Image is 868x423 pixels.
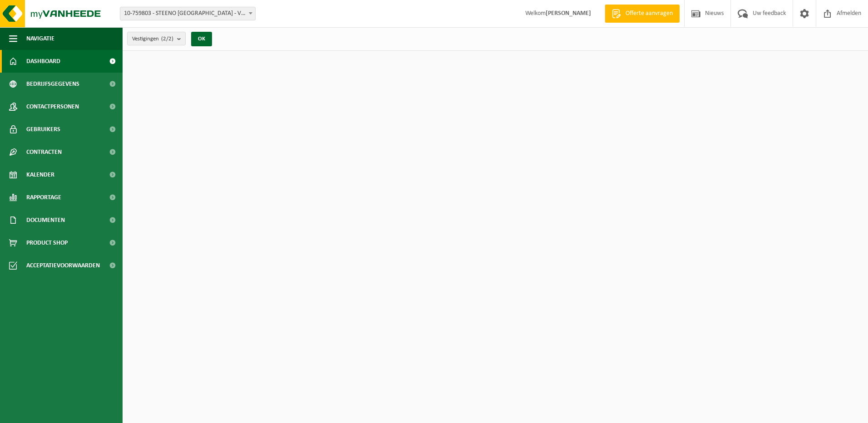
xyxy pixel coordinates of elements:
[26,231,68,254] span: Product Shop
[26,118,60,141] span: Gebruikers
[605,5,680,23] a: Offerte aanvragen
[623,9,675,18] span: Offerte aanvragen
[127,32,186,45] button: Vestigingen(2/2)
[546,10,591,17] strong: [PERSON_NAME]
[132,32,173,46] span: Vestigingen
[26,254,100,277] span: Acceptatievoorwaarden
[161,36,173,42] count: (2/2)
[26,141,62,163] span: Contracten
[120,7,255,20] span: 10-759803 - STEENO NV - VICHTE
[26,163,54,186] span: Kalender
[26,73,79,95] span: Bedrijfsgegevens
[26,27,54,50] span: Navigatie
[120,7,256,20] span: 10-759803 - STEENO NV - VICHTE
[26,209,65,231] span: Documenten
[26,95,79,118] span: Contactpersonen
[26,50,60,73] span: Dashboard
[191,32,212,46] button: OK
[26,186,61,209] span: Rapportage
